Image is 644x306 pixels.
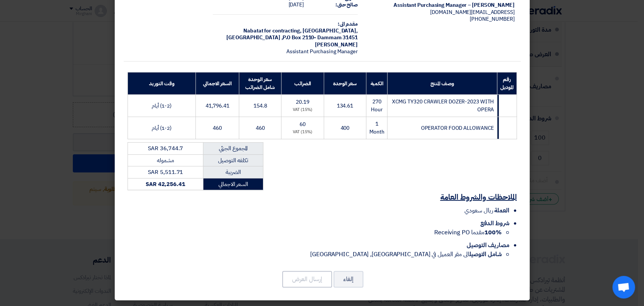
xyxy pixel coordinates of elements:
li: الى مقر العميل في [GEOGRAPHIC_DATA], [GEOGRAPHIC_DATA] [128,250,502,259]
td: الضريبة [203,166,263,178]
u: الملاحظات والشروط العامة [440,191,517,203]
span: 400 [340,124,349,132]
span: 460 [213,124,222,132]
span: (1-2) أيام [152,124,172,132]
span: 154.8 [254,102,267,110]
button: إلغاء [334,271,363,288]
th: وقت التوريد [128,72,196,95]
span: شروط الدفع [480,219,509,228]
span: العملة [494,206,509,215]
strong: صالح حتى: [335,1,358,9]
span: [DATE] [288,1,303,9]
th: سعر الوحدة شامل الضرائب [239,72,281,95]
strong: مقدم الى: [338,20,358,28]
span: [PHONE_NUMBER] [470,15,515,23]
span: 460 [256,124,265,132]
span: [PERSON_NAME] [315,41,358,49]
div: (15%) VAT [284,129,320,135]
th: الضرائب [281,72,324,95]
span: (1-2) أيام [152,102,172,110]
th: وصف المنتج [387,72,497,95]
span: مصاريف التوصيل [467,241,509,250]
span: 270 Hour [371,98,383,114]
span: 134.61 [337,102,353,110]
div: (15%) VAT [284,107,320,113]
td: تكلفه التوصيل [203,154,263,166]
th: السعر الاجمالي [196,72,239,95]
span: 41,796.41 [206,102,229,110]
td: المجموع الجزئي [203,143,263,155]
button: إرسال العرض [282,271,332,288]
span: OPERATOR FOOD ALLOWANCE [421,124,494,132]
strong: 100% [484,228,502,237]
span: مقدما Receiving PO [434,228,502,237]
a: Open chat [612,276,635,298]
span: [GEOGRAPHIC_DATA], [GEOGRAPHIC_DATA] ,P.O Box 2110- Dammam 31451 [226,27,358,42]
span: SAR 5,511.71 [148,168,183,176]
span: ريال سعودي [464,206,493,215]
th: سعر الوحدة [324,72,366,95]
span: Nabatat for contracting, [243,27,301,35]
td: SAR 36,744.7 [128,143,203,155]
strong: شامل التوصيل [469,250,502,259]
span: Assistant Purchasing Manager [286,48,358,55]
span: 60 [300,120,306,128]
th: رقم الموديل [497,72,516,95]
span: 1 Month [369,120,384,136]
strong: SAR 42,256.41 [146,180,185,188]
div: [PERSON_NAME] – Assistant Purchasing Manager [370,2,515,9]
span: مشموله [157,156,174,165]
th: الكمية [366,72,387,95]
span: XCMG TY320 CRAWLER DOZER-2023 WITH OPERA [392,98,494,114]
span: 20.19 [296,98,309,106]
td: السعر الاجمالي [203,178,263,190]
span: [EMAIL_ADDRESS][DOMAIN_NAME] [430,8,514,16]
